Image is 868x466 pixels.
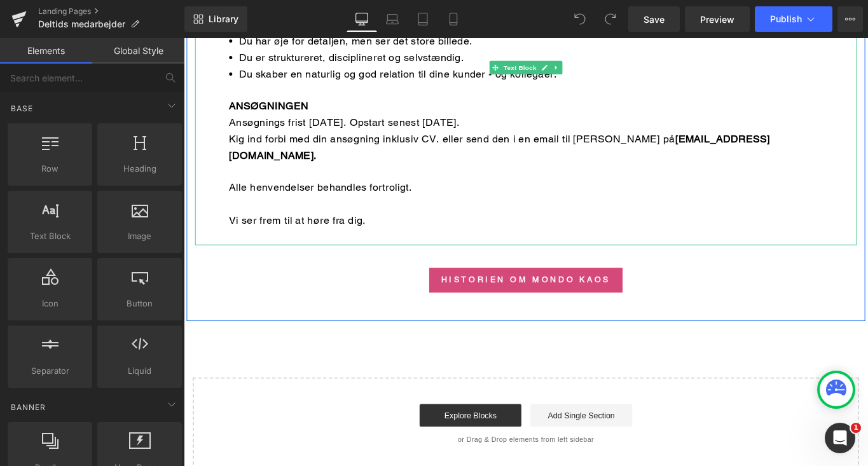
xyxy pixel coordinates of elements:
[38,19,125,29] span: Deltids medarbejder
[413,25,426,41] a: Expand / Collapse
[357,25,399,41] span: Text Block
[685,6,750,32] a: Preview
[644,13,665,26] span: Save
[265,411,380,437] a: Explore Blocks
[92,38,184,64] a: Global Style
[51,106,659,138] a: [EMAIL_ADDRESS][DOMAIN_NAME]
[101,364,178,378] span: Liquid
[770,14,802,24] span: Publish
[377,6,408,32] a: Laptop
[209,13,238,25] span: Library
[276,258,493,286] a: Historien om MONDO KAOS
[31,447,739,456] p: or Drag & Drop elements from left sidebar
[390,411,504,437] a: Add Single Section
[289,266,480,278] span: Historien om MONDO KAOS
[184,6,247,32] a: New Library
[51,159,719,196] div: Alle henvendelser behandles fortroligt.
[408,6,438,32] a: Tablet
[101,297,178,310] span: Button
[11,162,88,175] span: Row
[567,6,593,32] button: Undo
[851,423,861,433] span: 1
[825,423,855,453] iframe: Intercom live chat
[51,86,719,104] div: Ansøgnings frist [DATE]. Opstart senest [DATE].
[438,6,469,32] a: Mobile
[755,6,832,32] button: Publish
[51,31,719,50] div: • Du skaber en naturlig og god relation til dine kunder - og kollegaer.
[347,6,377,32] a: Desktop
[11,230,88,243] span: Text Block
[101,162,178,175] span: Heading
[51,196,719,214] div: Vi ser frem til at høre fra dig.
[38,6,184,17] a: Landing Pages
[51,13,719,31] div: • Du er struktureret, disciplineret og selvstændig.
[10,401,47,413] span: Banner
[51,104,719,159] div: Kig ind forbi med din ansøgning inklusiv CV. eller send den i en email til [PERSON_NAME] på
[51,106,659,138] strong: .
[51,69,140,83] strong: ANSØGNINGEN
[700,13,734,26] span: Preview
[598,6,623,32] button: Redo
[10,102,34,114] span: Base
[837,6,863,32] button: More
[11,297,88,310] span: Icon
[101,230,178,243] span: Image
[11,364,88,378] span: Separator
